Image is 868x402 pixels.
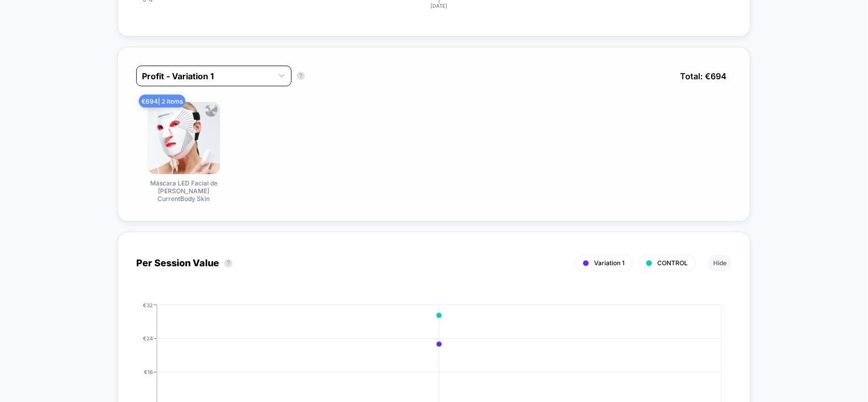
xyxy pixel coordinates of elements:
button: ? [224,260,233,268]
span: Total: € 694 [675,66,732,87]
tspan: €16 [144,369,153,375]
span: € 694 | 2 items [139,95,185,108]
button: Hide [708,255,732,272]
tspan: €32 [143,302,153,308]
span: Variation 1 [594,260,625,267]
img: Máscara LED Facial de Luz Roja CurrentBody Skin [148,102,220,175]
span: Máscara LED Facial de [PERSON_NAME] CurrentBody Skin [145,180,223,203]
tspan: [DATE] [431,3,448,9]
tspan: €24 [143,335,153,341]
button: ? [297,72,305,80]
span: CONTROL [657,260,688,267]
